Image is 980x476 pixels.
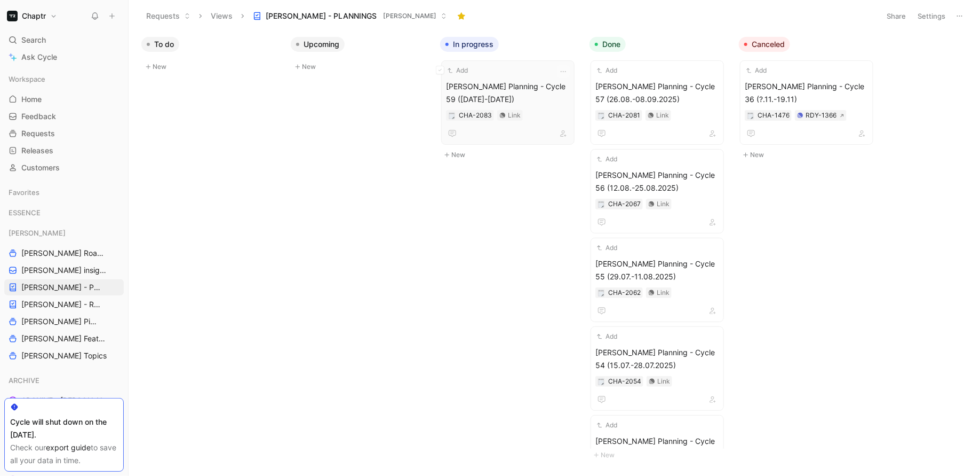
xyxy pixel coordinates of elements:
img: 🗒️ [598,379,604,385]
div: Favorites [4,184,124,200]
div: In progressNew [436,32,585,167]
div: Search [4,32,124,48]
div: [PERSON_NAME][PERSON_NAME] Roadmap - open items[PERSON_NAME] insights[PERSON_NAME] - PLANNINGS[PE... [4,225,124,364]
span: [PERSON_NAME] insights [21,265,109,276]
span: [PERSON_NAME] Roadmap - open items [21,248,106,259]
span: [PERSON_NAME] Planning - Cycle 36 (?.11.-19.11) [745,80,869,106]
span: Done [602,39,620,50]
a: Releases [4,143,124,159]
a: Customers [4,160,124,176]
a: export guide [46,443,91,452]
a: ARCHIVE - [PERSON_NAME] Pipeline [4,393,124,409]
div: Link [656,110,669,121]
button: Add [446,65,469,76]
div: Link [657,199,670,209]
span: Ask Cycle [21,51,57,64]
a: Add[PERSON_NAME] Planning - Cycle 54 (15.07.-28.07.2025)Link [591,326,724,411]
span: [PERSON_NAME] Pipeline [21,316,99,327]
button: Requests [141,8,195,24]
button: Add [595,420,619,431]
button: Add [595,331,619,342]
a: Add[PERSON_NAME] Planning - Cycle 57 (26.08.-08.09.2025)Link [591,60,724,145]
a: [PERSON_NAME] Roadmap - open items [4,245,124,261]
span: [PERSON_NAME] - PLANNINGS [266,11,377,21]
span: [PERSON_NAME] Topics [21,350,107,361]
span: [PERSON_NAME] Planning - Cycle 59 ([DATE]-[DATE]) [446,80,570,106]
div: RDY-1366 [806,110,836,121]
span: [PERSON_NAME] - REFINEMENTS [21,299,103,310]
span: [PERSON_NAME] Features [21,333,109,344]
span: Upcoming [304,39,339,50]
img: 🗒️ [747,113,754,119]
span: Requests [21,128,55,139]
button: 🗒️ [597,378,605,385]
button: New [291,60,432,73]
span: To do [154,39,174,50]
span: [PERSON_NAME] Planning - Cycle 54 (15.07.-28.07.2025) [595,346,719,372]
a: Add[PERSON_NAME] Planning - Cycle 36 (?.11.-19.11)RDY-1366 [740,60,873,145]
span: Customers [21,162,60,173]
button: Add [595,65,619,76]
div: CHA-2062 [608,287,641,298]
div: Cycle will shut down on the [DATE]. [10,416,118,441]
span: In progress [453,39,493,50]
span: [PERSON_NAME] [9,228,66,238]
div: ESSENCE [4,205,124,224]
button: 🗒️ [747,112,754,119]
a: Add[PERSON_NAME] Planning - Cycle 59 ([DATE]-[DATE])Link [441,60,575,145]
div: Link [657,376,670,387]
button: Upcoming [291,37,345,52]
div: CHA-2083 [459,110,492,121]
h1: Chaptr [22,11,46,21]
span: [PERSON_NAME] [383,11,436,21]
button: Add [595,154,619,165]
div: To doNew [137,32,286,79]
button: New [739,149,880,161]
button: Views [206,8,237,24]
div: Workspace [4,71,124,87]
img: 🗒️ [598,201,604,208]
span: Releases [21,145,53,156]
div: CHA-2054 [608,376,641,387]
a: Requests [4,126,124,142]
a: [PERSON_NAME] Features [4,331,124,347]
button: Add [745,65,768,76]
a: Add[PERSON_NAME] Planning - Cycle 55 (29.07.-11.08.2025)Link [591,238,724,322]
button: Canceled [739,37,790,52]
button: 🗒️ [597,289,605,296]
div: UpcomingNew [286,32,436,79]
button: Settings [913,9,950,24]
span: Search [21,34,46,46]
div: ARCHIVE [4,372,124,388]
button: 🗒️ [597,200,605,208]
a: Add[PERSON_NAME] Planning - Cycle 56 (12.08.-25.08.2025)Link [591,149,724,233]
span: Canceled [752,39,785,50]
img: 🗒️ [598,290,604,296]
div: Check our to save all your data in time. [10,441,118,467]
img: 🗒️ [598,113,604,119]
button: To do [141,37,179,52]
button: New [141,60,282,73]
span: Feedback [21,111,56,122]
button: In progress [440,37,499,52]
span: [PERSON_NAME] Planning - Cycle 55 (29.07.-11.08.2025) [595,257,719,283]
div: DoneNew [585,32,735,467]
span: ARCHIVE - [PERSON_NAME] Pipeline [21,395,112,406]
div: 🗒️ [597,112,605,119]
button: 🗒️ [448,112,456,119]
div: [PERSON_NAME] [4,225,124,241]
a: [PERSON_NAME] Pipeline [4,314,124,330]
span: [PERSON_NAME] - PLANNINGS [21,282,102,293]
span: ARCHIVE [9,375,39,386]
button: New [589,449,730,462]
img: Chaptr [7,11,18,21]
a: Feedback [4,108,124,124]
button: Share [882,9,911,24]
a: [PERSON_NAME] insights [4,262,124,278]
span: [PERSON_NAME] Planning - Cycle 53 (01.07.-14.07.2025) [595,435,719,461]
span: Favorites [9,187,39,198]
a: [PERSON_NAME] Topics [4,348,124,364]
span: [PERSON_NAME] Planning - Cycle 56 (12.08.-25.08.2025) [595,169,719,194]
